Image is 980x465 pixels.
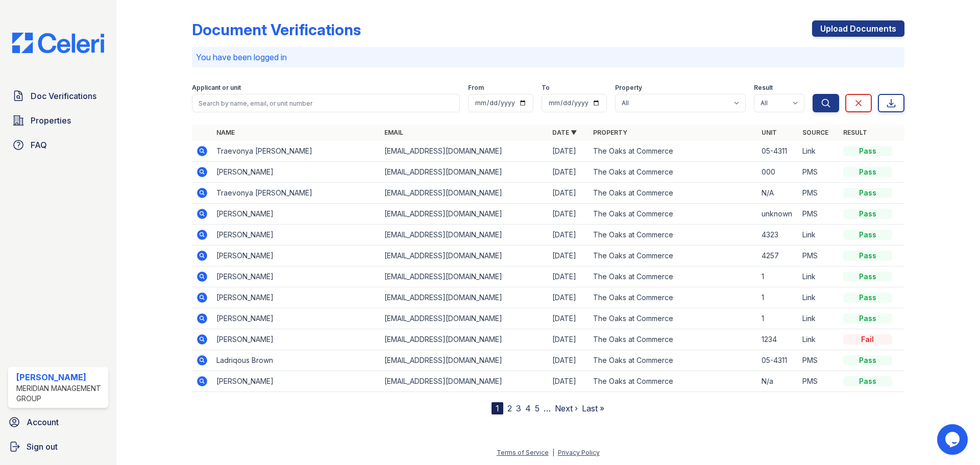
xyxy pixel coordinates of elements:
[548,183,589,204] td: [DATE]
[757,246,798,266] td: 4257
[589,162,757,183] td: The Oaks at Commerce
[212,225,380,246] td: [PERSON_NAME]
[548,141,589,162] td: [DATE]
[548,204,589,225] td: [DATE]
[380,287,548,308] td: [EMAIL_ADDRESS][DOMAIN_NAME]
[798,204,839,225] td: PMS
[552,129,577,136] a: Date ▼
[812,20,904,37] a: Upload Documents
[843,355,892,365] div: Pass
[843,209,892,219] div: Pass
[589,308,757,329] td: The Oaks at Commerce
[548,246,589,266] td: [DATE]
[843,146,892,156] div: Pass
[535,403,540,413] a: 5
[8,135,108,155] a: FAQ
[843,334,892,345] div: Fail
[548,329,589,350] td: [DATE]
[548,308,589,329] td: [DATE]
[192,20,361,39] div: Document Verifications
[4,412,112,432] a: Account
[757,162,798,183] td: 000
[380,183,548,204] td: [EMAIL_ADDRESS][DOMAIN_NAME]
[216,129,235,136] a: Name
[380,162,548,183] td: [EMAIL_ADDRESS][DOMAIN_NAME]
[27,416,59,428] span: Account
[212,162,380,183] td: [PERSON_NAME]
[4,436,112,457] a: Sign out
[843,313,892,324] div: Pass
[16,383,104,404] div: Meridian Management Group
[589,371,757,392] td: The Oaks at Commerce
[548,225,589,246] td: [DATE]
[384,129,403,136] a: Email
[589,225,757,246] td: The Oaks at Commerce
[212,287,380,308] td: [PERSON_NAME]
[754,84,773,92] label: Result
[757,225,798,246] td: 4323
[798,371,839,392] td: PMS
[615,84,642,92] label: Property
[380,141,548,162] td: [EMAIL_ADDRESS][DOMAIN_NAME]
[798,308,839,329] td: Link
[468,84,484,92] label: From
[843,230,892,240] div: Pass
[757,204,798,225] td: unknown
[542,84,550,92] label: To
[212,308,380,329] td: [PERSON_NAME]
[757,329,798,350] td: 1234
[798,141,839,162] td: Link
[31,90,96,102] span: Doc Verifications
[212,329,380,350] td: [PERSON_NAME]
[492,402,503,414] div: 1
[757,183,798,204] td: N/A
[548,266,589,287] td: [DATE]
[757,287,798,308] td: 1
[212,183,380,204] td: Traevonya [PERSON_NAME]
[555,403,578,413] a: Next ›
[548,371,589,392] td: [DATE]
[27,440,58,453] span: Sign out
[380,225,548,246] td: [EMAIL_ADDRESS][DOMAIN_NAME]
[589,287,757,308] td: The Oaks at Commerce
[212,204,380,225] td: [PERSON_NAME]
[212,141,380,162] td: Traevonya [PERSON_NAME]
[802,129,828,136] a: Source
[589,141,757,162] td: The Oaks at Commerce
[8,86,108,106] a: Doc Verifications
[380,308,548,329] td: [EMAIL_ADDRESS][DOMAIN_NAME]
[762,129,777,136] a: Unit
[212,350,380,371] td: Ladriqous Brown
[798,225,839,246] td: Link
[380,329,548,350] td: [EMAIL_ADDRESS][DOMAIN_NAME]
[192,84,241,92] label: Applicant or unit
[843,167,892,177] div: Pass
[589,183,757,204] td: The Oaks at Commerce
[589,204,757,225] td: The Oaks at Commerce
[798,162,839,183] td: PMS
[548,162,589,183] td: [DATE]
[757,350,798,371] td: 05-4311
[31,114,71,127] span: Properties
[589,246,757,266] td: The Oaks at Commerce
[798,350,839,371] td: PMS
[843,251,892,261] div: Pass
[516,403,521,413] a: 3
[798,246,839,266] td: PMS
[552,449,554,456] div: |
[380,371,548,392] td: [EMAIL_ADDRESS][DOMAIN_NAME]
[4,33,112,53] img: CE_Logo_Blue-a8612792a0a2168367f1c8372b55b34899dd931a85d93a1a3d3e32e68fde9ad4.png
[196,51,900,63] p: You have been logged in
[843,292,892,303] div: Pass
[843,272,892,282] div: Pass
[843,376,892,386] div: Pass
[798,266,839,287] td: Link
[31,139,47,151] span: FAQ
[589,266,757,287] td: The Oaks at Commerce
[380,246,548,266] td: [EMAIL_ADDRESS][DOMAIN_NAME]
[8,110,108,131] a: Properties
[548,287,589,308] td: [DATE]
[843,129,867,136] a: Result
[798,287,839,308] td: Link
